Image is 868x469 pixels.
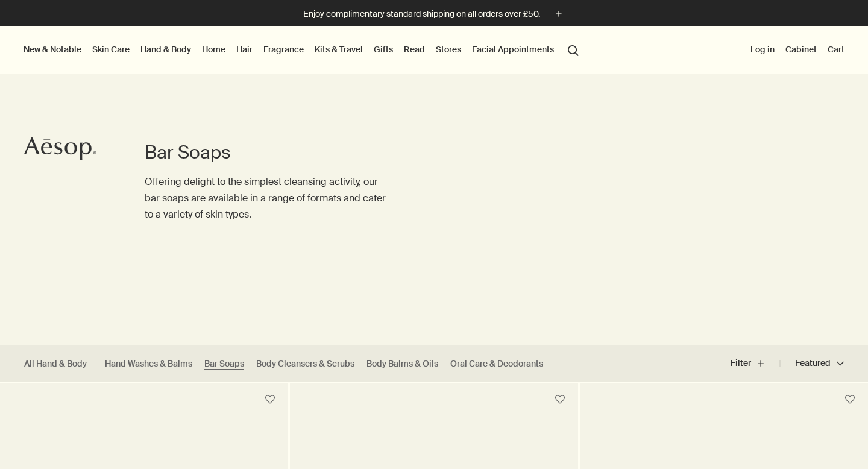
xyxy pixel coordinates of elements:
a: Cabinet [783,42,819,57]
button: Featured [780,349,844,378]
button: Save to cabinet [259,389,281,411]
button: New & Notable [21,42,84,57]
a: Hand & Body [138,42,193,57]
a: Hand Washes & Balms [105,358,192,370]
h1: Bar Soaps [145,140,386,165]
p: Enjoy complimentary standard shipping on all orders over £50. [303,8,540,20]
nav: supplementary [748,26,847,74]
a: Hair [234,42,255,57]
button: Filter [731,349,780,378]
a: All Hand & Body [24,358,87,370]
a: Body Balms & Oils [366,358,438,370]
button: Save to cabinet [839,389,861,411]
button: Save to cabinet [549,389,571,411]
button: Open search [562,38,584,61]
button: Stores [433,42,464,57]
a: Facial Appointments [470,42,556,57]
a: Aesop [21,134,99,167]
a: Body Cleansers & Scrubs [256,358,354,370]
button: Enjoy complimentary standard shipping on all orders over £50. [303,7,565,21]
p: Offering delight to the simplest cleansing activity, our bar soaps are available in a range of fo... [145,174,386,223]
a: Kits & Travel [312,42,365,57]
a: Skin Care [90,42,132,57]
svg: Aesop [24,137,96,161]
a: Oral Care & Deodorants [450,358,543,370]
a: Bar Soaps [204,358,244,370]
a: Home [200,42,228,57]
nav: primary [21,26,584,74]
a: Gifts [371,42,395,57]
a: Read [401,42,427,57]
button: Cart [825,42,847,57]
button: Log in [748,42,777,57]
a: Fragrance [261,42,306,57]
